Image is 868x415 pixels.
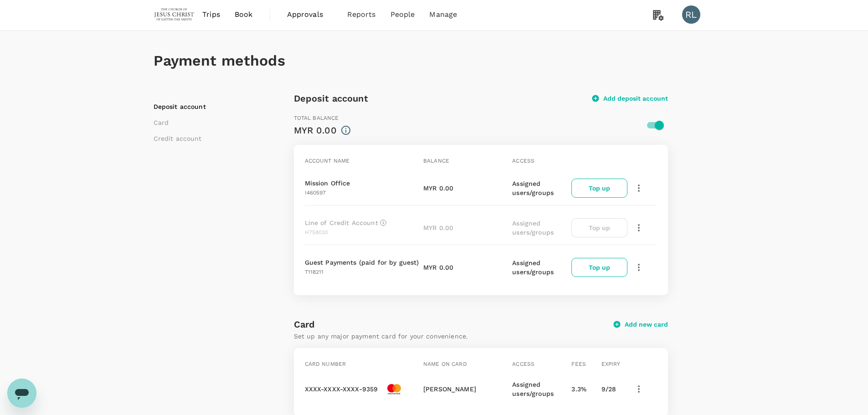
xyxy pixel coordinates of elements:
[294,123,337,138] div: MYR 0.00
[381,382,406,396] img: master
[390,9,415,20] span: People
[571,179,627,198] button: Top up
[202,9,220,20] span: Trips
[154,102,267,111] li: Deposit account
[512,361,534,367] span: Access
[512,180,554,196] span: Assigned users/groups
[601,361,621,367] span: Expiry
[423,384,508,394] p: [PERSON_NAME]
[592,94,668,102] button: Add deposit account
[512,158,534,164] span: Access
[512,381,554,397] span: Assigned users/groups
[305,158,350,164] span: Account name
[154,5,195,25] img: The Malaysian Church of Jesus Christ of Latter-day Saints
[305,179,350,188] p: Mission Office
[512,220,554,236] span: Assigned users/groups
[305,229,329,236] span: H758030
[423,158,449,164] span: Balance
[682,5,700,24] div: RL
[154,52,715,69] h1: Payment methods
[305,218,378,227] p: Line of Credit Account
[305,258,419,267] p: Guest Payments (paid for by guest)
[571,384,597,394] p: 3.3 %
[601,384,627,394] p: 9 / 28
[423,361,467,367] span: Name on card
[7,379,36,408] iframe: Button to launch messaging window
[287,9,333,20] span: Approvals
[347,9,376,20] span: Reports
[423,263,453,272] p: MYR 0.00
[305,269,324,275] span: T118211
[294,317,614,332] h6: Card
[305,384,378,394] p: XXXX-XXXX-XXXX-9359
[154,118,267,127] li: Card
[614,320,668,328] button: Add new card
[305,361,346,367] span: Card number
[154,134,267,143] li: Credit account
[571,361,586,367] span: Fees
[423,184,453,193] p: MYR 0.00
[294,91,368,106] h6: Deposit account
[512,259,554,276] span: Assigned users/groups
[294,115,339,121] span: Total balance
[294,332,614,341] p: Set up any major payment card for your convenience.
[571,258,627,277] button: Top up
[235,9,253,20] span: Book
[423,223,453,232] p: MYR 0.00
[305,190,326,196] span: I460597
[429,9,457,20] span: Manage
